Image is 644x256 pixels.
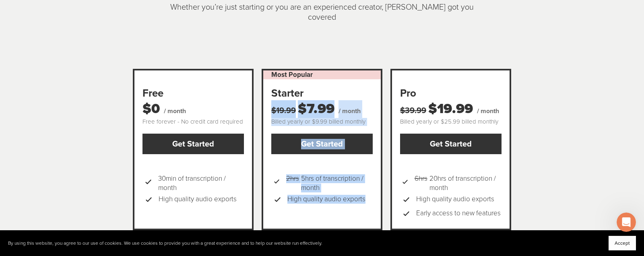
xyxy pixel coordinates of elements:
[162,2,482,23] p: Whether you’re just starting or you are an experienced creator, [PERSON_NAME] got you covered
[286,174,299,192] s: 2hrs
[416,206,501,221] span: Early access to new features
[8,240,322,246] p: By using this website, you agree to our use of cookies. We use cookies to provide you with a grea...
[477,107,499,115] span: / month
[400,106,426,116] s: $39.99
[271,106,296,116] s: $19.99
[142,118,244,126] div: Free forever - No credit card required
[609,236,636,250] button: Accept
[416,192,494,206] span: High quality audio exports
[159,192,237,206] span: High quality audio exports
[271,118,373,126] div: Billed yearly or $9.99 billed monthly
[263,70,381,79] div: Most Popular
[142,87,244,100] div: Free
[298,101,334,117] span: $7.99
[400,134,502,154] a: Get Started
[428,101,473,117] span: $19.99
[287,192,365,206] span: High quality audio exports
[142,101,160,117] span: $0
[271,134,373,154] a: Get Started
[286,174,373,192] span: 5hrs of transcription / month
[400,87,502,100] div: Pro
[415,174,427,192] s: 6hrs
[617,213,636,232] iframe: Intercom live chat
[142,134,244,154] a: Get Started
[271,87,373,100] div: Starter
[164,107,186,115] span: / month
[615,240,630,246] span: Accept
[339,107,361,115] span: / month
[415,174,502,192] span: 20hrs of transcription / month
[400,118,502,126] div: Billed yearly or $25.99 billed monthly
[158,174,244,192] span: 30min of transcription / month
